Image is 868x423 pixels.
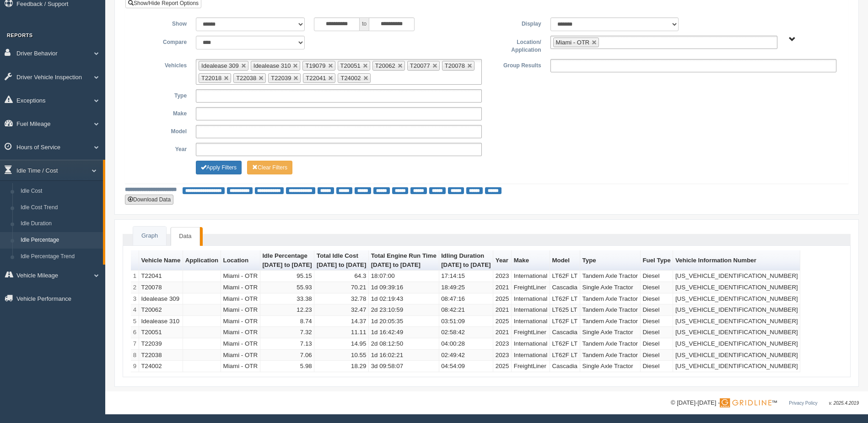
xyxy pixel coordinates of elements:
th: Sort column [139,250,183,271]
td: 1d 16:02:21 [369,350,439,361]
span: T22038 [236,75,256,81]
td: 11.11 [314,327,369,338]
td: 2d 23:10:59 [369,304,439,316]
label: Vehicles [132,59,191,70]
td: Miami - OTR [221,304,260,316]
td: 32.78 [314,293,369,305]
td: Diesel [641,304,674,316]
a: Idle Cost [16,183,103,200]
td: 2025 [493,361,512,372]
th: Sort column [673,250,800,271]
td: Diesel [641,282,674,293]
td: [US_VEHICLE_IDENTIFICATION_NUMBER] [673,350,800,361]
td: 70.21 [314,282,369,293]
td: FreightLiner [512,327,550,338]
td: Tandem Axle Tractor [580,316,641,327]
span: T22041 [306,75,326,81]
td: Diesel [641,327,674,338]
td: 08:47:16 [439,293,494,305]
td: 02:58:42 [439,327,494,338]
label: Make [132,107,191,118]
label: Show [132,17,191,28]
th: Sort column [221,250,260,271]
td: International [512,304,550,316]
span: to [360,17,369,31]
td: 64.3 [314,271,369,282]
td: 17:14:15 [439,271,494,282]
td: International [512,293,550,305]
td: Tandem Axle Tractor [580,271,641,282]
td: T20078 [139,282,183,293]
td: 7.06 [260,350,315,361]
td: 33.38 [260,293,315,305]
td: 3 [131,293,139,305]
td: 08:42:21 [439,304,494,316]
td: Cascadia [550,282,580,293]
td: Cascadia [550,327,580,338]
td: 2021 [493,327,512,338]
td: 18.29 [314,361,369,372]
td: Miami - OTR [221,350,260,361]
td: [US_VEHICLE_IDENTIFICATION_NUMBER] [673,338,800,350]
td: Miami - OTR [221,282,260,293]
th: Sort column [550,250,580,271]
button: Change Filter Options [247,161,292,174]
td: Tandem Axle Tractor [580,293,641,305]
th: Sort column [580,250,641,271]
td: Diesel [641,271,674,282]
td: Miami - OTR [221,293,260,305]
td: T20062 [139,304,183,316]
label: Group Results [486,59,545,70]
td: International [512,271,550,282]
td: 02:49:42 [439,350,494,361]
td: 5 [131,316,139,327]
td: 12.23 [260,304,315,316]
span: T24002 [340,75,361,81]
td: Single Axle Tractor [580,282,641,293]
span: v. 2025.4.2019 [829,401,859,406]
td: Miami - OTR [221,338,260,350]
a: Data [171,227,199,246]
td: 14.37 [314,316,369,327]
td: FreightLiner [512,361,550,372]
td: Diesel [641,338,674,350]
td: 3d 09:58:07 [369,361,439,372]
td: 03:51:09 [439,316,494,327]
td: Miami - OTR [221,361,260,372]
span: T20078 [445,62,465,69]
td: 2025 [493,316,512,327]
th: Sort column [369,250,439,271]
td: T20051 [139,327,183,338]
button: Download Data [125,195,173,205]
td: Diesel [641,361,674,372]
td: [US_VEHICLE_IDENTIFICATION_NUMBER] [673,282,800,293]
span: Miami - OTR [556,39,590,46]
td: 2d 08:12:50 [369,338,439,350]
td: Single Axle Tractor [580,327,641,338]
td: [US_VEHICLE_IDENTIFICATION_NUMBER] [673,293,800,305]
td: Tandem Axle Tractor [580,304,641,316]
td: Idealease 310 [139,316,183,327]
td: 1d 09:39:16 [369,282,439,293]
span: Idealease 310 [253,62,291,69]
td: 1d 20:05:35 [369,316,439,327]
td: International [512,316,550,327]
td: 18:49:25 [439,282,494,293]
a: Idle Percentage [16,232,103,249]
td: T24002 [139,361,183,372]
td: 8 [131,350,139,361]
td: 2025 [493,293,512,305]
th: Sort column [493,250,512,271]
span: T22039 [271,75,291,81]
td: International [512,350,550,361]
td: Miami - OTR [221,271,260,282]
label: Compare [132,36,191,47]
label: Type [132,89,191,100]
button: Change Filter Options [196,161,242,174]
td: 2023 [493,271,512,282]
label: Display [486,17,545,28]
th: Sort column [439,250,494,271]
th: Sort column [512,250,550,271]
td: 2021 [493,282,512,293]
a: Idle Duration [16,216,103,232]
